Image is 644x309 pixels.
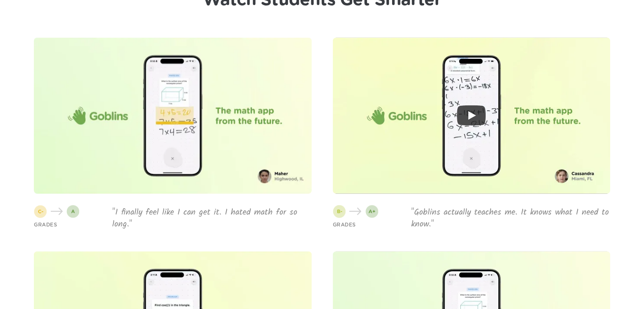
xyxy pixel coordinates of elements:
p: "Goblins actually teaches me. It knows what I need to know." [411,207,611,230]
p: "I finally feel like I can get it. I hated math for so long." [112,207,312,230]
p: GRADES [333,221,356,229]
iframe: Youtube Video [34,38,312,194]
button: Play [457,105,486,126]
p: GRADES [34,221,57,229]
